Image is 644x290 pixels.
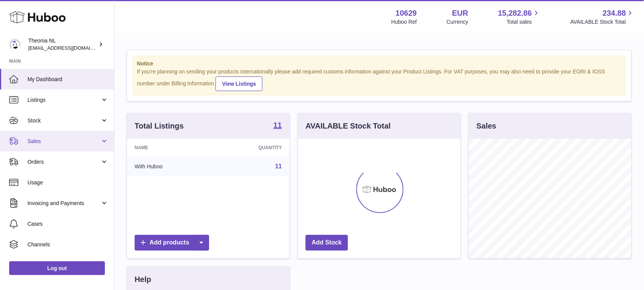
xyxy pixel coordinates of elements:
[137,68,621,91] div: If you're planning on sending your products internationally please add required customs informati...
[27,158,100,166] span: Orders
[127,139,213,156] th: Name
[137,60,621,67] strong: Notice
[9,261,105,275] a: Log out
[507,18,541,26] span: Total sales
[27,220,108,228] span: Cases
[306,121,391,131] h3: AVAILABLE Stock Total
[498,8,532,18] span: 15,282.86
[27,117,100,124] span: Stock
[391,18,417,26] div: Huboo Ref
[27,96,100,104] span: Listings
[127,156,213,176] td: With Huboo
[570,8,635,26] a: 234.88 AVAILABLE Stock Total
[216,77,262,91] a: View Listings
[27,76,108,83] span: My Dashboard
[275,163,282,169] a: 11
[27,179,108,186] span: Usage
[135,274,151,285] h3: Help
[213,139,290,156] th: Quantity
[135,121,184,131] h3: Total Listings
[274,121,282,130] a: 11
[28,45,112,51] span: [EMAIL_ADDRESS][DOMAIN_NAME]
[274,121,282,129] strong: 11
[27,200,100,207] span: Invoicing and Payments
[28,37,97,52] div: Theonia NL
[452,8,468,18] strong: EUR
[603,8,626,18] span: 234.88
[27,138,100,145] span: Sales
[570,18,635,26] span: AVAILABLE Stock Total
[9,39,21,50] img: info@wholesomegoods.eu
[135,235,209,251] a: Add products
[498,8,541,26] a: 15,282.86 Total sales
[306,235,348,251] a: Add Stock
[396,8,417,18] strong: 10629
[447,18,469,26] div: Currency
[27,241,108,248] span: Channels
[477,121,496,131] h3: Sales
